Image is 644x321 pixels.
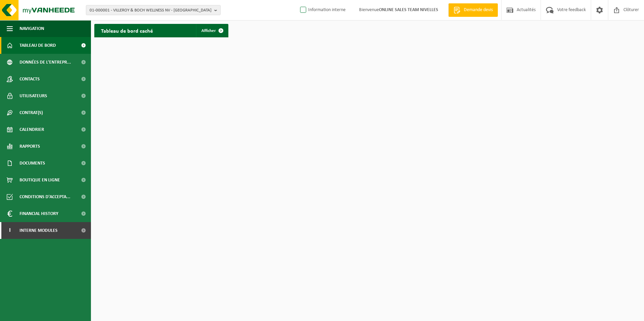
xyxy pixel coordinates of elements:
[20,155,45,172] span: Documents
[448,3,498,17] a: Demande devis
[20,222,58,239] span: Interne modules
[86,5,221,15] button: 01-000001 - VILLEROY & BOCH WELLNESS NV - [GEOGRAPHIC_DATA]
[462,7,494,13] span: Demande devis
[379,7,438,12] strong: ONLINE SALES TEAM NIVELLES
[20,37,56,54] span: Tableau de bord
[94,24,160,37] h2: Tableau de bord caché
[20,138,40,155] span: Rapports
[20,188,70,205] span: Conditions d'accepta...
[20,54,71,71] span: Données de l'entrepr...
[20,121,44,138] span: Calendrier
[196,24,228,37] a: Afficher
[20,20,44,37] span: Navigation
[20,87,47,104] span: Utilisateurs
[90,5,212,15] span: 01-000001 - VILLEROY & BOCH WELLNESS NV - [GEOGRAPHIC_DATA]
[7,222,13,239] span: I
[20,104,43,121] span: Contrat(s)
[20,205,58,222] span: Financial History
[201,29,216,33] span: Afficher
[20,172,60,188] span: Boutique en ligne
[20,71,40,87] span: Contacts
[299,5,346,15] label: Information interne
